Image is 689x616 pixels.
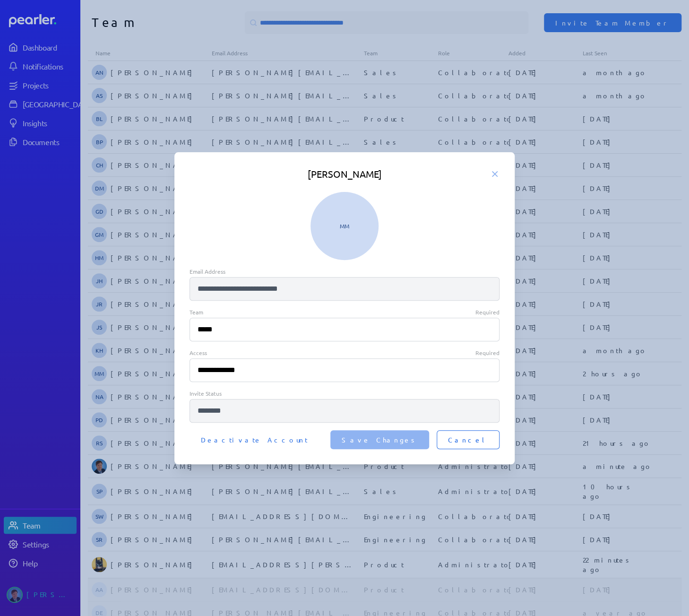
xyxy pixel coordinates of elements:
[342,435,418,444] span: Save Changes
[475,349,500,356] span: Required
[201,435,308,444] span: Deactivate Account
[189,390,222,397] span: Invite Status
[330,430,429,449] button: Save Changes
[437,430,500,449] button: Cancel
[475,308,500,316] span: Required
[189,308,203,316] span: Team
[189,268,225,275] span: Email Address
[448,435,488,444] span: Cancel
[189,167,500,181] h5: [PERSON_NAME]
[189,349,207,356] span: Access
[310,192,379,260] span: Michelle Manuel
[189,430,319,449] button: Deactivate Account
